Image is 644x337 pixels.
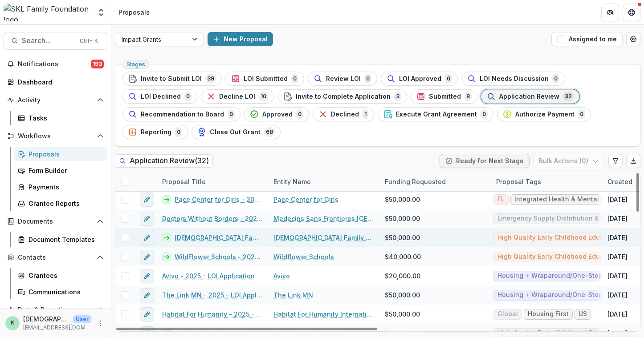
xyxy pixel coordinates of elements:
button: edit [140,231,154,245]
div: [DATE] [607,195,628,204]
a: Payments [14,180,107,194]
button: Open Data & Reporting [4,303,107,317]
a: Communications [14,285,107,299]
button: Declined1 [313,107,374,121]
p: [EMAIL_ADDRESS][DOMAIN_NAME] [23,324,91,332]
span: LOI Needs Discussion [480,75,549,83]
span: LOI Declined [141,93,181,100]
button: Open Workflows [4,129,107,143]
div: Proposals [29,149,100,159]
span: $50,000.00 [385,309,420,319]
span: 0 [228,109,235,119]
div: Ctrl + K [78,36,100,46]
div: Grantees [29,271,100,280]
span: Declined [331,111,359,118]
button: Search... [4,32,107,50]
button: Application Review32 [481,89,579,104]
button: New Proposal [208,32,273,46]
span: 68 [264,127,275,137]
div: [DATE] [607,290,628,300]
button: LOI Approved0 [381,72,458,86]
span: 39 [205,74,216,84]
a: Avivo [273,271,290,281]
span: Approved [262,111,293,118]
div: Form Builder [29,166,100,175]
span: Search... [22,36,74,45]
button: LOI Submitted0 [225,72,304,86]
button: Review LOI0 [308,72,377,86]
p: User [73,315,91,323]
h2: Application Review ( 32 ) [115,154,213,167]
a: [DEMOGRAPHIC_DATA] Family Center Service of [GEOGRAPHIC_DATA] - 2025 - LOI Application [175,233,263,242]
span: $50,000.00 [385,195,420,204]
button: edit [140,212,154,226]
a: Document Templates [14,232,107,247]
span: $20,000.00 [385,271,420,281]
div: [DATE] [607,214,628,223]
a: Avivo - 2025 - LOI Application [162,271,255,281]
span: $50,000.00 [385,290,420,300]
button: edit [140,193,154,207]
span: 3 [394,92,401,101]
span: 32 [563,92,574,101]
span: Close Out Grant [210,128,261,136]
button: edit [140,307,154,321]
span: Decline LOI [219,93,255,100]
button: Execute Grant Agreement0 [378,107,493,121]
button: Assigned to me [551,32,623,46]
span: 0 [175,127,182,137]
button: Close Out Grant68 [192,125,281,139]
a: Habitat For Humanity - 2025 - LOI Application [162,309,263,319]
div: Proposal Tags [491,172,602,191]
button: Notifications193 [4,57,107,71]
span: $50,000.00 [385,214,420,223]
div: Proposal Tags [491,177,546,186]
button: Authorize Payment0 [497,107,591,121]
div: Proposal Title [157,177,211,186]
button: Partners [601,4,619,21]
div: [DATE] [607,233,628,242]
button: LOI Needs Discussion0 [461,72,565,86]
button: Approved0 [244,107,309,121]
a: [DEMOGRAPHIC_DATA] Family Center Service of [GEOGRAPHIC_DATA] [273,233,374,242]
button: Submitted8 [411,89,477,104]
span: Submitted [429,93,461,100]
a: Proposals [14,147,107,161]
span: 0 [578,109,585,119]
span: Activity [18,96,93,104]
div: Payments [29,182,100,192]
button: Open table manager [626,32,640,46]
button: Edit table settings [608,154,623,168]
span: Execute Grant Agreement [396,111,477,118]
a: Grantee Reports [14,196,107,211]
span: 1 [363,109,368,119]
a: Doctors Without Borders - 2025 - LOI Application [162,214,263,223]
a: Medecins Sans Frontieres [GEOGRAPHIC_DATA] [273,214,374,223]
span: Invite to Submit LOI [141,75,202,83]
div: Dashboard [18,77,100,87]
span: 0 [296,109,303,119]
button: Open entity switcher [95,4,107,21]
button: Open Documents [4,214,107,229]
button: Open Activity [4,93,107,107]
span: $50,000.00 [385,233,420,242]
span: LOI Approved [399,75,441,83]
div: Grantee Reports [29,199,100,208]
a: Pace Center for Girls [273,195,338,204]
span: 0 [291,74,298,84]
a: Pace Center for Girls - 2025 - LOI Application [175,195,263,204]
div: Entity Name [268,172,379,191]
button: Open Contacts [4,250,107,265]
span: 8 [465,92,472,101]
span: Workflows [18,132,93,140]
span: Authorize Payment [515,111,575,118]
a: The Link MN - 2025 - LOI Application [162,290,263,300]
div: [DATE] [607,309,628,319]
span: Notifications [18,60,91,68]
button: Bulk Actions (0) [533,154,605,168]
button: Invite to Complete Application3 [277,89,407,104]
div: Created [602,177,638,186]
a: Grantees [14,268,107,283]
span: LOI Submitted [244,75,288,83]
button: Invite to Submit LOI39 [122,72,222,86]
